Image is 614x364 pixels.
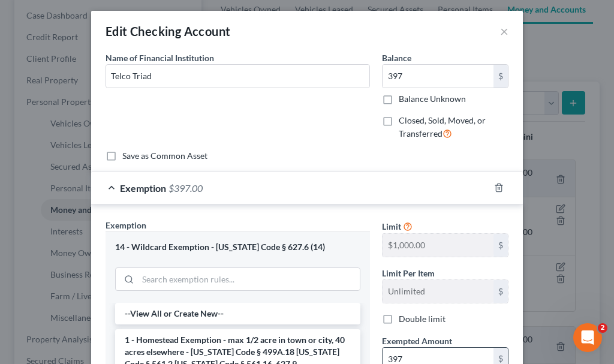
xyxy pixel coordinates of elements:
span: 2 [598,323,607,333]
span: Exempted Amount [382,336,452,346]
span: Exemption [106,220,146,230]
div: Edit Checking Account [106,23,230,40]
span: Exemption [120,182,166,194]
div: 14 - Wildcard Exemption - [US_STATE] Code § 627.6 (14) [115,242,360,253]
iframe: Intercom live chat [573,323,602,352]
label: Balance Unknown [399,93,466,105]
input: 0.00 [383,65,493,88]
input: -- [383,280,493,303]
div: $ [493,234,508,257]
input: Enter name... [106,65,369,88]
button: × [500,24,508,38]
span: Limit [382,221,401,231]
span: Closed, Sold, Moved, or Transferred [399,115,486,139]
div: $ [493,65,508,88]
span: $397.00 [168,182,203,194]
li: --View All or Create New-- [115,303,360,324]
input: -- [383,234,493,257]
label: Save as Common Asset [122,150,207,162]
div: $ [493,280,508,303]
input: Search exemption rules... [138,268,360,291]
label: Double limit [399,313,446,325]
label: Limit Per Item [382,267,435,279]
span: Name of Financial Institution [106,53,214,63]
label: Balance [382,52,411,64]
